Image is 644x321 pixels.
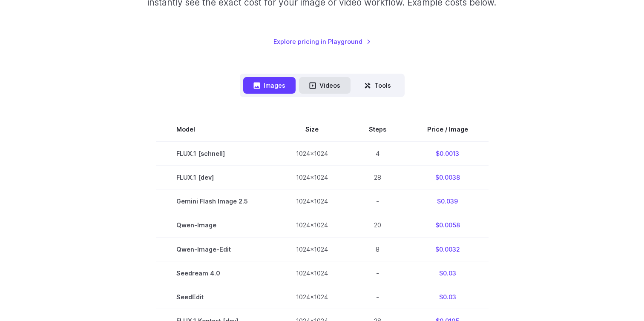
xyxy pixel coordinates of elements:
td: $0.03 [407,261,489,285]
td: 1024x1024 [276,213,348,237]
td: $0.039 [407,189,489,213]
button: Tools [354,77,401,94]
td: 1024x1024 [276,237,348,261]
td: 1024x1024 [276,261,348,285]
td: - [348,189,407,213]
td: - [348,261,407,285]
td: 8 [348,237,407,261]
a: Explore pricing in Playground [273,37,371,46]
th: Size [276,118,348,141]
th: Model [156,118,276,141]
td: - [348,285,407,309]
th: Price / Image [407,118,489,141]
td: 4 [348,141,407,166]
span: Gemini Flash Image 2.5 [176,196,255,206]
td: FLUX.1 [schnell] [156,141,276,166]
td: 28 [348,166,407,189]
td: 1024x1024 [276,285,348,309]
td: $0.0038 [407,166,489,189]
td: Qwen-Image-Edit [156,237,276,261]
td: Seedream 4.0 [156,261,276,285]
td: SeedEdit [156,285,276,309]
td: Qwen-Image [156,213,276,237]
td: $0.0013 [407,141,489,166]
button: Videos [299,77,351,94]
td: $0.03 [407,285,489,309]
td: FLUX.1 [dev] [156,166,276,189]
td: 20 [348,213,407,237]
th: Steps [348,118,407,141]
button: Images [243,77,296,94]
td: 1024x1024 [276,189,348,213]
td: $0.0058 [407,213,489,237]
td: 1024x1024 [276,141,348,166]
td: 1024x1024 [276,166,348,189]
td: $0.0032 [407,237,489,261]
